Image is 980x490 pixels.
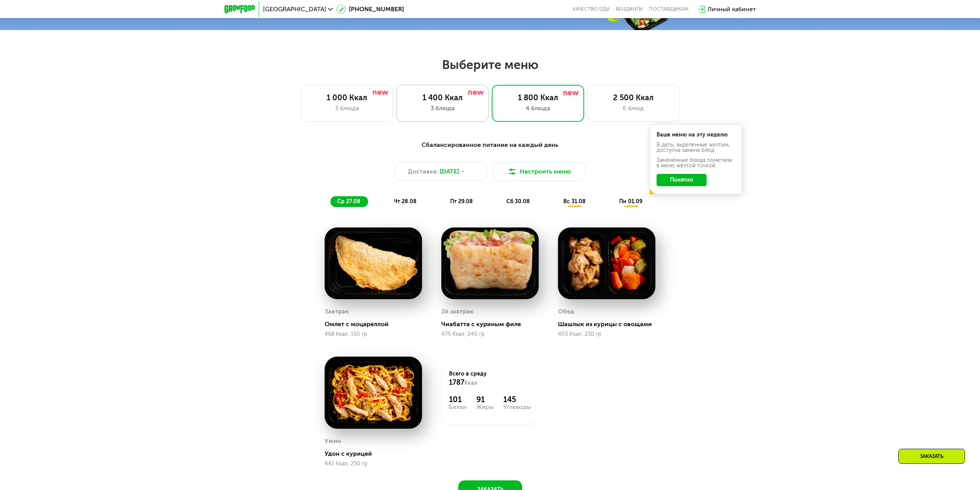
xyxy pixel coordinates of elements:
[404,93,481,102] div: 1 400 Ккал
[441,331,539,337] div: 475 Ккал, 240 гр
[449,404,467,410] div: Белки
[337,198,360,205] span: ср 27.08
[464,380,477,386] span: Ккал
[493,162,586,181] button: Настроить меню
[325,306,349,317] div: Завтрак
[450,198,473,205] span: пт 29.08
[898,449,965,464] div: Заказать
[25,57,955,72] h2: Выберите меню
[657,142,735,153] div: В даты, выделенные желтым, доступна замена блюд.
[262,140,718,150] div: Сбалансированное питание на каждый день
[476,404,494,410] div: Жиры
[707,5,756,14] div: Личный кабинет
[503,395,531,404] div: 145
[649,6,689,12] div: поставщикам
[619,198,642,205] span: пн 01.09
[558,306,574,317] div: Обед
[558,320,662,328] div: Шашлык из курицы с овощами
[325,331,422,337] div: 468 Ккал, 150 гр
[404,104,481,113] div: 3 блюда
[657,174,707,186] button: Понятно
[337,5,404,14] a: [PHONE_NUMBER]
[408,167,438,176] span: Доставка:
[309,104,385,113] div: 3 блюда
[595,104,672,113] div: 6 блюд
[500,93,576,102] div: 1 800 Ккал
[449,370,531,387] div: Всего в среду
[449,378,464,387] span: 1787
[449,395,467,404] div: 101
[595,93,672,102] div: 2 500 Ккал
[657,158,735,168] div: Заменённые блюда пометили в меню жёлтой точкой.
[558,331,655,337] div: 403 Ккал, 230 гр
[325,320,428,328] div: Омлет с моцареллой
[500,104,576,113] div: 4 блюда
[325,450,428,458] div: Удон с курицей
[563,198,586,205] span: вс 31.08
[476,395,494,404] div: 91
[506,198,530,205] span: сб 30.08
[309,93,385,102] div: 1 000 Ккал
[441,306,474,317] div: 2й завтрак
[440,167,459,176] span: [DATE]
[503,404,531,410] div: Углеводы
[573,6,610,12] a: Качество еды
[657,132,735,138] div: Ваше меню на эту неделю
[394,198,417,205] span: чт 28.08
[325,461,422,467] div: 441 Ккал, 250 гр
[263,6,326,12] span: [GEOGRAPHIC_DATA]
[441,320,545,328] div: Чиабатта с куриным филе
[325,435,341,447] div: Ужин
[616,6,643,12] a: Вендинги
